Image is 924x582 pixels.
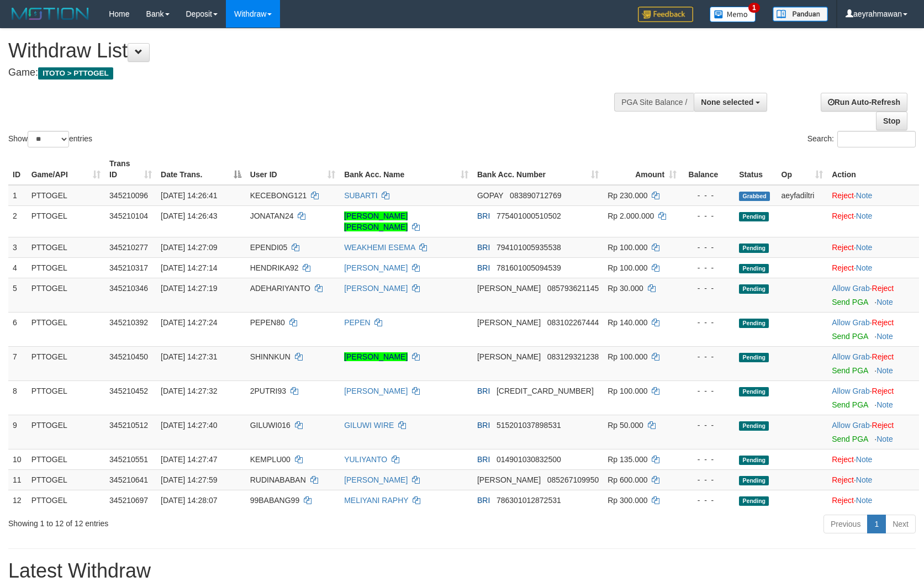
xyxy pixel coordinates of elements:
[739,387,769,396] span: Pending
[694,93,767,112] button: None selected
[8,346,27,380] td: 7
[510,191,561,200] span: Copy 083890712769 to clipboard
[827,469,919,490] td: ·
[832,318,869,327] a: Allow Grab
[739,212,769,221] span: Pending
[681,154,735,185] th: Balance
[38,67,113,80] span: ITOTO > PTTOGEL
[477,387,490,395] span: BRI
[477,496,490,505] span: BRI
[161,352,217,361] span: [DATE] 14:27:31
[8,449,27,469] td: 10
[608,421,643,430] span: Rp 50.000
[832,332,868,341] a: Send PGA
[685,317,730,328] div: - - -
[877,400,893,409] a: Note
[872,352,894,361] a: Reject
[547,352,599,361] span: Copy 083129321238 to clipboard
[547,475,599,484] span: Copy 085267109950 to clipboard
[8,514,377,529] div: Showing 1 to 12 of 12 entries
[856,191,873,200] a: Note
[827,449,919,469] td: ·
[807,131,916,147] label: Search:
[344,191,377,200] a: SUBARTI
[877,366,893,375] a: Note
[827,237,919,257] td: ·
[27,380,105,415] td: PTTOGEL
[250,421,291,430] span: GILUWI016
[27,154,105,185] th: Game/API: activate to sort column ascending
[250,243,288,252] span: EPENDI05
[250,455,291,464] span: KEMPLU00
[109,421,148,430] span: 345210512
[250,211,294,220] span: JONATAN24
[832,475,854,484] a: Reject
[832,387,872,395] span: ·
[608,496,647,505] span: Rp 300.000
[8,6,92,22] img: MOTION_logo.png
[832,421,869,430] a: Allow Grab
[685,210,730,221] div: - - -
[8,237,27,257] td: 3
[161,421,217,430] span: [DATE] 14:27:40
[739,244,769,253] span: Pending
[497,263,561,272] span: Copy 781601005094539 to clipboard
[837,131,916,147] input: Search:
[685,190,730,201] div: - - -
[27,312,105,346] td: PTTOGEL
[8,490,27,510] td: 12
[832,387,869,395] a: Allow Grab
[344,284,408,293] a: [PERSON_NAME]
[28,131,69,147] select: Showentries
[877,298,893,306] a: Note
[739,496,769,506] span: Pending
[340,154,473,185] th: Bank Acc. Name: activate to sort column ascending
[250,496,300,505] span: 99BABANG99
[344,496,408,505] a: MELIYANI RAPHY
[497,455,561,464] span: Copy 014901030832500 to clipboard
[685,385,730,396] div: - - -
[161,211,217,220] span: [DATE] 14:26:43
[477,318,541,327] span: [PERSON_NAME]
[161,496,217,505] span: [DATE] 14:28:07
[685,420,730,431] div: - - -
[344,455,387,464] a: YULIYANTO
[344,475,408,484] a: [PERSON_NAME]
[885,515,916,533] a: Next
[832,352,872,361] span: ·
[685,454,730,465] div: - - -
[832,400,868,409] a: Send PGA
[8,185,27,206] td: 1
[8,560,916,582] h1: Latest Withdraw
[739,319,769,328] span: Pending
[832,352,869,361] a: Allow Grab
[477,475,541,484] span: [PERSON_NAME]
[872,318,894,327] a: Reject
[250,352,291,361] span: SHINNKUN
[344,387,408,395] a: [PERSON_NAME]
[608,263,647,272] span: Rp 100.000
[832,284,869,293] a: Allow Grab
[250,191,307,200] span: KECEBONG121
[603,154,681,185] th: Amount: activate to sort column ascending
[827,312,919,346] td: ·
[547,284,599,293] span: Copy 085793621145 to clipboard
[773,7,828,22] img: panduan.png
[161,284,217,293] span: [DATE] 14:27:19
[856,475,873,484] a: Note
[250,284,310,293] span: ADEHARIYANTO
[497,211,561,220] span: Copy 775401000510502 to clipboard
[27,490,105,510] td: PTTOGEL
[109,263,148,272] span: 345210317
[344,211,408,231] a: [PERSON_NAME] [PERSON_NAME]
[872,284,894,293] a: Reject
[109,352,148,361] span: 345210450
[161,475,217,484] span: [DATE] 14:27:59
[8,380,27,415] td: 8
[701,98,753,107] span: None selected
[832,284,872,293] span: ·
[344,421,394,430] a: GILUWI WIRE
[832,243,854,252] a: Reject
[856,496,873,505] a: Note
[547,318,599,327] span: Copy 083102267444 to clipboard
